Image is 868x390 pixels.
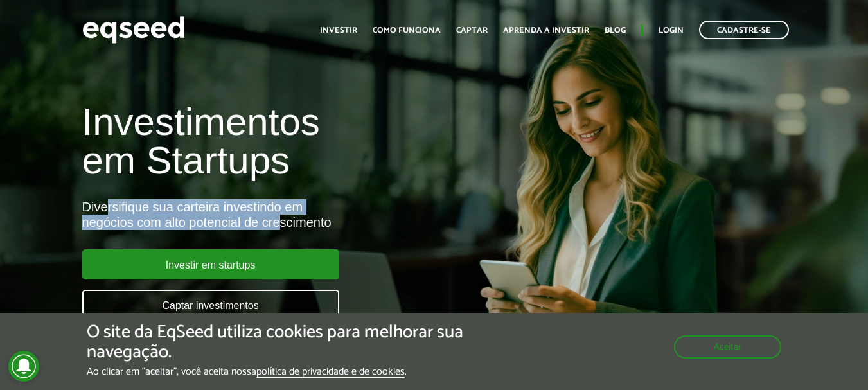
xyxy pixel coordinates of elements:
[674,335,781,359] button: Aceitar
[503,26,589,35] a: Aprenda a investir
[82,290,339,320] a: Captar investimentos
[82,103,497,180] h1: Investimentos em Startups
[82,13,185,47] img: EqSeed
[373,26,441,35] a: Como funciona
[87,366,503,378] p: Ao clicar em "aceitar", você aceita nossa .
[699,21,789,39] a: Cadastre-se
[82,199,497,230] div: Diversifique sua carteira investindo em negócios com alto potencial de crescimento
[320,26,357,35] a: Investir
[605,26,626,35] a: Blog
[256,367,405,378] a: política de privacidade e de cookies
[659,26,684,35] a: Login
[456,26,488,35] a: Captar
[87,323,503,362] h5: O site da EqSeed utiliza cookies para melhorar sua navegação.
[82,249,339,279] a: Investir em startups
